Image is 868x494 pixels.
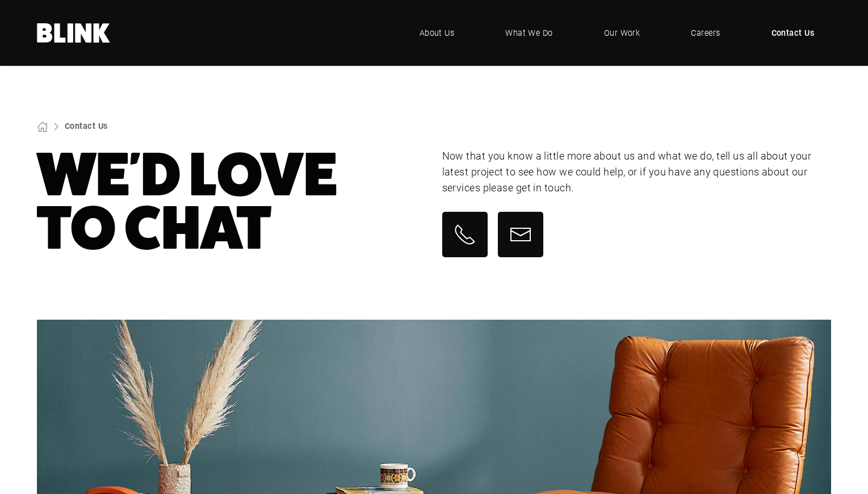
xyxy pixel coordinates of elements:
[442,148,832,196] p: Now that you know a little more about us and what we do, tell us all about your latest project to...
[37,148,426,255] h1: We'd Love To Chat
[587,16,657,50] a: Our Work
[420,27,455,39] span: About Us
[604,27,640,39] span: Our Work
[65,120,108,131] a: Contact Us
[488,16,570,50] a: What We Do
[505,27,553,39] span: What We Do
[37,23,111,43] a: Home
[402,16,472,50] a: About Us
[691,27,720,39] span: Careers
[754,16,832,50] a: Contact Us
[674,16,737,50] a: Careers
[771,27,815,39] span: Contact Us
